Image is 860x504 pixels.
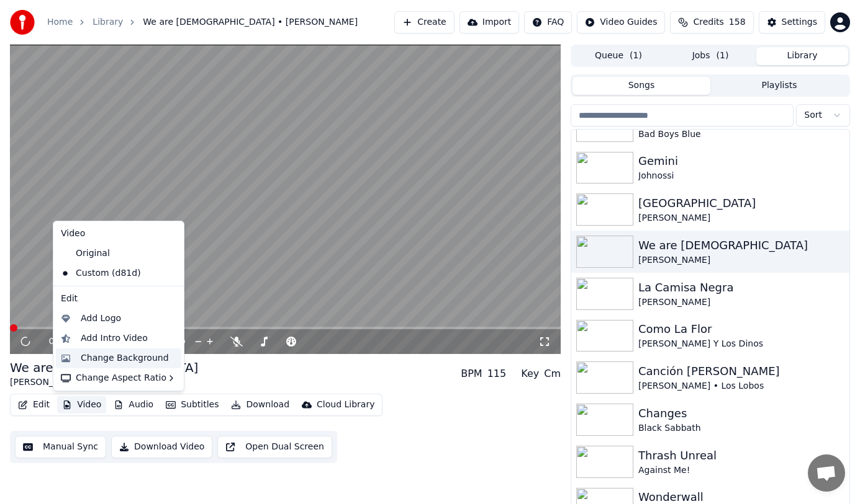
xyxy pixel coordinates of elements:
[487,366,507,381] div: 115
[638,296,844,309] div: [PERSON_NAME]
[573,77,710,95] button: Songs
[630,50,642,62] span: ( 1 )
[544,366,561,381] div: Cm
[638,447,844,464] div: Thrash Unreal
[56,244,163,263] div: Original
[638,195,844,212] div: [GEOGRAPHIC_DATA]
[10,359,198,376] div: We are [DEMOGRAPHIC_DATA]
[664,47,756,65] button: Jobs
[638,128,844,141] div: Bad Boys Blue
[56,368,181,388] div: Change Aspect Ratio
[10,376,198,389] div: [PERSON_NAME]
[693,16,723,29] span: Credits
[81,312,121,325] div: Add Logo
[573,47,664,65] button: Queue
[577,11,665,33] button: Video Guides
[48,335,78,348] div: /
[759,11,825,33] button: Settings
[638,380,844,392] div: [PERSON_NAME] • Los Lobos
[81,332,148,345] div: Add Intro Video
[524,11,572,33] button: FAQ
[47,16,73,29] a: Home
[81,352,169,365] div: Change Background
[756,47,848,65] button: Library
[808,454,845,492] a: Öppna chatt
[638,153,844,170] div: Gemini
[638,363,844,380] div: Canción [PERSON_NAME]
[459,11,519,33] button: Import
[13,396,55,413] button: Edit
[638,464,844,477] div: Against Me!
[109,396,158,413] button: Audio
[317,399,374,411] div: Cloud Library
[638,254,844,267] div: [PERSON_NAME]
[638,279,844,296] div: La Camisa Negra
[93,16,123,29] a: Library
[638,422,844,435] div: Black Sabbath
[521,366,539,381] div: Key
[638,237,844,254] div: We are [DEMOGRAPHIC_DATA]
[15,436,106,458] button: Manual Sync
[638,338,844,350] div: [PERSON_NAME] Y Los Dinos
[161,396,224,413] button: Subtitles
[48,335,68,348] span: 0:00
[57,396,106,413] button: Video
[638,170,844,182] div: Johnossi
[56,224,181,244] div: Video
[670,11,753,33] button: Credits158
[217,436,332,458] button: Open Dual Screen
[729,16,746,29] span: 158
[111,436,212,458] button: Download Video
[226,396,294,413] button: Download
[56,263,163,283] div: Custom (d81d)
[638,321,844,338] div: Como La Flor
[461,366,482,381] div: BPM
[710,77,848,95] button: Playlists
[638,212,844,224] div: [PERSON_NAME]
[804,109,822,122] span: Sort
[394,11,455,33] button: Create
[143,16,358,29] span: We are [DEMOGRAPHIC_DATA] • [PERSON_NAME]
[717,50,729,62] span: ( 1 )
[638,405,844,422] div: Changes
[56,289,181,309] div: Edit
[47,16,358,29] nav: breadcrumb
[782,16,817,29] div: Settings
[10,10,35,35] img: youka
